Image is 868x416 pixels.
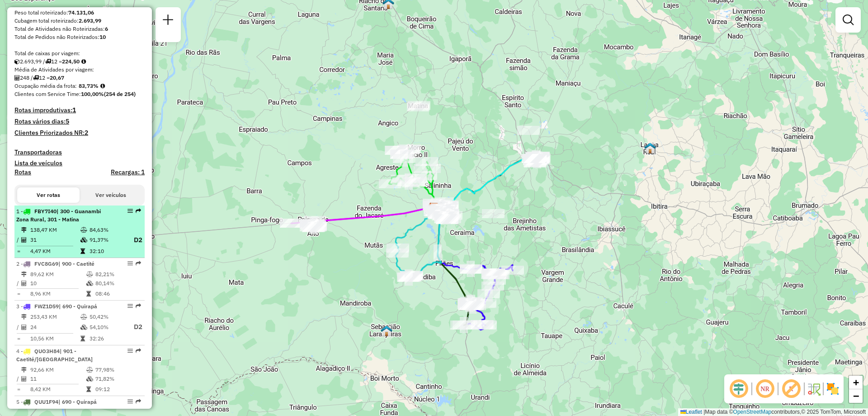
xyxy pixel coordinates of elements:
strong: 224,50 [62,58,80,65]
td: 84,63% [89,225,125,234]
i: % de utilização do peso [86,272,93,277]
i: Distância Total [21,227,27,233]
td: / [16,321,21,333]
div: Total de Atividades não Roteirizadas: [14,25,145,33]
td: 50,42% [89,312,125,321]
img: Exibir/Ocultar setores [826,382,840,396]
div: Atividade não roteirizada - ANTONIO MARCOS RAMOS [524,154,547,163]
td: 8,42 KM [30,385,86,394]
div: Total de caixas por viagem: [14,49,145,57]
td: 24 [30,321,80,333]
td: 10 [30,279,86,288]
i: Total de Atividades [21,237,27,243]
span: 3 - [16,303,97,310]
i: Distância Total [21,272,27,277]
div: Atividade não roteirizada - ANTONIO MARCOS RAMOS [524,154,546,163]
span: | 900 - Caetité [58,260,94,267]
span: | 690 - Quirapá [59,303,97,310]
strong: 5 [66,117,69,125]
i: % de utilização do peso [80,314,87,320]
p: D2 [126,322,142,332]
span: Ocultar deslocamento [728,378,750,400]
strong: 1 [72,106,76,114]
td: 82,21% [95,270,141,279]
h4: Recargas: 1 [111,168,145,176]
h4: Rotas vários dias: [14,118,145,125]
td: = [16,247,21,256]
td: 4,47 KM [30,247,80,256]
i: Tempo total em rota [80,336,85,341]
em: Média calculada utilizando a maior ocupação (%Peso ou %Cubagem) de cada rota da sessão. Rotas cro... [100,83,105,89]
strong: (254 de 254) [104,91,136,97]
i: % de utilização da cubagem [80,325,87,330]
em: Rota exportada [136,261,141,266]
a: Zoom out [849,389,863,403]
a: Nova sessão e pesquisa [159,11,177,31]
strong: 6 [105,25,108,32]
td: / [16,234,21,246]
i: Meta Caixas/viagem: 205,07 Diferença: 19,43 [81,59,86,64]
td: / [16,279,21,288]
span: Exibir rótulo [780,378,802,400]
div: Atividade não roteirizada - ARMAZEM GASTRO-BAR LTDA [517,126,540,135]
td: 92,66 KM [30,365,86,374]
img: Lagoa Real [644,142,656,154]
em: Opções [127,208,133,214]
h4: Transportadoras [14,148,145,156]
h4: Lista de veículos [14,159,145,167]
i: % de utilização do peso [80,227,87,233]
i: % de utilização da cubagem [86,281,93,286]
a: Zoom in [849,376,863,389]
em: Opções [127,399,133,404]
strong: 83,73% [79,82,99,89]
div: 2.693,99 / 12 = [14,57,145,66]
strong: 10 [99,33,106,40]
em: Rota exportada [136,399,141,404]
td: 77,98% [95,365,141,374]
span: Clientes com Service Time: [14,91,81,97]
td: 32:26 [89,334,125,343]
span: FVC8G69 [34,260,58,267]
td: = [16,289,21,298]
img: CDD Guanambi [428,202,440,214]
div: Média de Atividades por viagem: [14,66,145,74]
em: Opções [127,348,133,354]
td: 138,47 KM [30,225,80,234]
span: | 901 - Caetité/[GEOGRAPHIC_DATA] [16,348,93,363]
strong: 100,00% [81,91,104,97]
h4: Rotas improdutivas: [14,106,145,114]
h4: Clientes Priorizados NR: [14,129,145,137]
span: | [703,409,705,415]
td: 11 [30,374,86,383]
span: Ocupação média da frota: [14,82,77,89]
td: 71,82% [95,374,141,383]
i: Tempo total em rota [86,387,91,392]
span: 5 - [16,398,97,405]
em: Rota exportada [136,208,141,214]
img: Fluxo de ruas [807,382,821,396]
div: Atividade não roteirizada - MERCEARIA MORRINHOS [482,209,505,218]
div: Map data © contributors,© 2025 TomTom, Microsoft [678,408,868,416]
a: Rotas [14,168,31,176]
span: QUO3H84 [34,348,60,354]
i: % de utilização do peso [86,367,93,373]
td: 32:10 [89,247,125,256]
td: 80,14% [95,279,141,288]
div: Peso total roteirizado: [14,9,145,17]
span: − [853,390,859,402]
span: FWZ1D59 [34,303,59,310]
td: = [16,334,21,343]
div: 248 / 12 = [14,74,145,82]
td: 08:46 [95,289,141,298]
div: Atividade não roteirizada - ANIELE GOMES COSTA [408,101,430,110]
td: 89,62 KM [30,270,86,279]
i: Total de Atividades [21,281,27,286]
div: Cubagem total roteirizado: [14,17,145,25]
strong: 2 [85,129,88,137]
strong: 20,67 [50,74,64,81]
button: Ver rotas [17,187,80,203]
td: 54,10% [89,321,125,333]
button: Ver veículos [80,187,142,203]
span: 4 - [16,348,93,363]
